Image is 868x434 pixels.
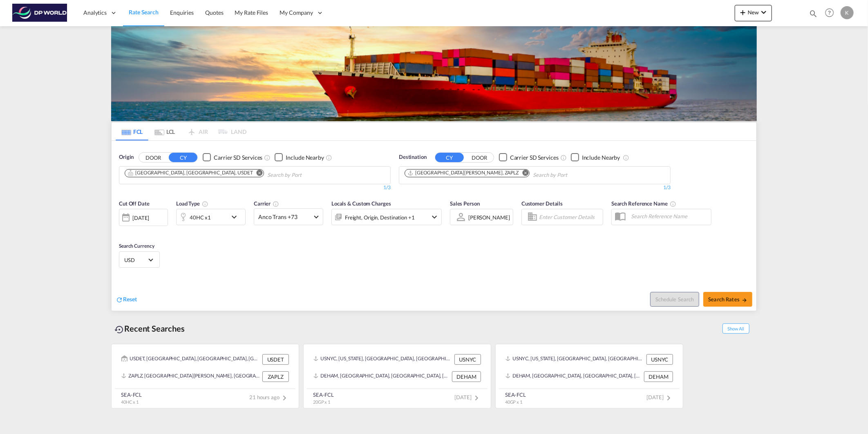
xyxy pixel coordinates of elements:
div: Detroit, MI, USDET [128,170,253,176]
md-checkbox: Checkbox No Ink [499,153,559,162]
md-datepicker: Select [119,225,125,236]
md-chips-wrap: Chips container. Use arrow keys to select chips. [123,167,348,182]
div: OriginDOOR CY Checkbox No InkUnchecked: Search for CY (Container Yard) services for all selected ... [112,141,756,311]
span: Show All [723,323,749,334]
md-checkbox: Checkbox No Ink [203,153,262,162]
md-tab-item: FCL [116,122,148,140]
span: Locals & Custom Charges [331,200,391,207]
button: DOOR [139,153,168,162]
span: Search Reference Name [611,200,676,207]
div: [DATE] [119,209,168,226]
div: K [841,6,854,19]
div: Freight Origin Destination Factory Stuffingicon-chevron-down [331,209,442,225]
span: Enquiries [170,9,194,16]
recent-search-card: USNYC, [US_STATE], [GEOGRAPHIC_DATA], [GEOGRAPHIC_DATA], [GEOGRAPHIC_DATA], [GEOGRAPHIC_DATA] USN... [303,344,491,409]
div: DEHAM [644,371,673,382]
md-select: Sales Person: Kelly Fife [468,211,511,223]
span: [DATE] [455,394,481,400]
span: Analytics [83,9,107,17]
span: Help [823,6,837,20]
button: DOOR [465,153,494,162]
span: My Rate Files [235,9,268,16]
md-icon: icon-backup-restore [114,325,124,335]
button: Remove [517,170,529,178]
img: LCL+%26+FCL+BACKGROUND.png [111,26,757,121]
span: Carrier [254,200,279,207]
div: ZAPLZ [262,371,289,382]
div: USNYC [647,354,673,365]
md-icon: icon-chevron-down [430,212,439,222]
div: icon-refreshReset [116,295,137,304]
div: SEA-FCL [505,391,526,398]
md-tab-item: LCL [148,122,181,140]
div: Freight Origin Destination Factory Stuffing [345,212,415,223]
button: CY [435,153,464,162]
span: 40HC x 1 [121,399,139,405]
div: [DATE] [132,214,149,222]
md-chips-wrap: Chips container. Use arrow keys to select chips. [403,167,614,182]
div: 40HC x1 [190,212,211,223]
div: USNYC, New York, NY, United States, North America, Americas [506,354,644,365]
span: 21 hours ago [249,394,289,400]
div: SEA-FCL [313,391,334,398]
span: Load Type [176,200,208,207]
div: Carrier SD Services [510,154,559,162]
span: Destination [399,153,427,161]
div: Press delete to remove this chip. [407,170,520,176]
div: USNYC [454,354,481,365]
md-pagination-wrapper: Use the left and right arrow keys to navigate between tabs [116,122,246,140]
div: DEHAM [452,371,481,382]
input: Chips input. [533,169,611,182]
recent-search-card: USDET, [GEOGRAPHIC_DATA], [GEOGRAPHIC_DATA], [GEOGRAPHIC_DATA], [GEOGRAPHIC_DATA], [GEOGRAPHIC_DA... [111,344,299,409]
md-icon: Unchecked: Ignores neighbouring ports when fetching rates.Checked : Includes neighbouring ports w... [623,154,629,161]
span: Search Currency [119,243,154,249]
div: ZAPLZ, Port Elizabeth, South Africa, Southern Africa, Africa [121,371,260,382]
md-icon: icon-chevron-down [759,7,769,17]
div: SEA-FCL [121,391,142,398]
md-icon: icon-chevron-right [280,393,289,403]
span: Customer Details [521,200,563,207]
div: Press delete to remove this chip. [128,170,255,176]
md-icon: Unchecked: Search for CY (Container Yard) services for all selected carriers.Checked : Search for... [560,154,567,161]
div: 1/3 [399,184,671,191]
md-icon: icon-chevron-right [472,393,481,403]
div: USDET, Detroit, MI, United States, North America, Americas [121,354,260,365]
md-icon: icon-chevron-down [229,212,243,222]
md-icon: Unchecked: Ignores neighbouring ports when fetching rates.Checked : Includes neighbouring ports w... [326,154,332,161]
button: icon-plus 400-fgNewicon-chevron-down [735,5,772,21]
md-icon: Unchecked: Search for CY (Container Yard) services for all selected carriers.Checked : Search for... [264,154,271,161]
div: Include Nearby [286,154,324,162]
div: Recent Searches [111,319,188,338]
span: Quotes [205,9,223,16]
md-icon: icon-chevron-right [664,393,673,403]
span: 20GP x 1 [313,399,330,405]
span: USD [124,256,147,264]
div: Help [823,6,841,20]
input: Search Reference Name [627,210,711,222]
span: Reset [123,296,137,303]
input: Chips input. [267,169,345,182]
img: c08ca190194411f088ed0f3ba295208c.png [12,4,67,22]
md-icon: icon-plus 400-fg [738,7,748,17]
button: CY [169,153,197,162]
div: DEHAM, Hamburg, Germany, Western Europe, Europe [313,371,450,382]
span: My Company [280,9,313,17]
md-icon: icon-magnify [809,9,818,18]
md-icon: Your search will be saved by the below given name [670,201,676,207]
md-icon: icon-refresh [116,296,123,303]
md-checkbox: Checkbox No Ink [275,153,324,162]
div: 40HC x1icon-chevron-down [176,209,246,225]
div: USNYC, New York, NY, United States, North America, Americas [313,354,452,365]
div: 1/3 [119,184,391,191]
div: [PERSON_NAME] [468,214,510,221]
md-icon: The selected Trucker/Carrierwill be displayed in the rate results If the rates are from another f... [273,201,279,207]
input: Enter Customer Details [539,211,600,223]
div: Carrier SD Services [214,154,262,162]
button: Search Ratesicon-arrow-right [703,292,752,307]
div: icon-magnify [809,9,818,21]
span: Sales Person [450,200,480,207]
span: [DATE] [647,394,673,400]
span: Cut Off Date [119,200,150,207]
span: Origin [119,153,134,161]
